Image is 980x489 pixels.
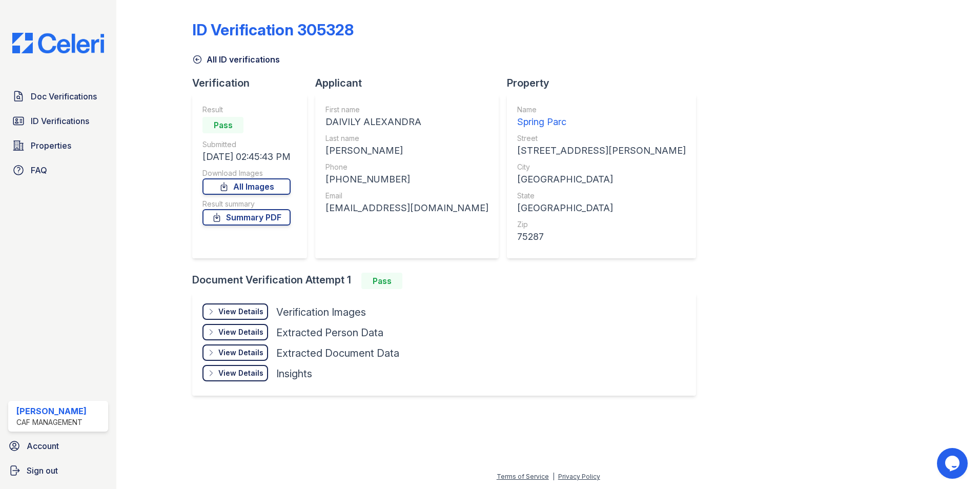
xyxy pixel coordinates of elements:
span: ID Verifications [31,115,89,127]
div: First name [325,105,488,115]
a: FAQ [8,160,108,180]
a: Terms of Service [497,473,549,480]
span: Doc Verifications [31,90,97,103]
div: Applicant [315,76,507,90]
div: Phone [325,162,488,172]
div: [PHONE_NUMBER] [325,172,488,187]
div: View Details [218,307,263,317]
div: Name [517,105,686,115]
div: CAF Management [16,417,87,427]
a: Summary PDF [202,209,291,226]
div: | [553,473,555,480]
div: View Details [218,368,263,378]
div: ID Verification 305328 [192,21,354,39]
div: [PERSON_NAME] [16,405,87,417]
a: ID Verifications [8,111,108,131]
div: Submitted [202,139,291,150]
div: Download Images [202,168,291,178]
div: Result [202,105,291,115]
div: [EMAIL_ADDRESS][DOMAIN_NAME] [325,201,488,215]
div: Pass [361,273,402,289]
div: Extracted Document Data [276,346,399,360]
span: Account [27,440,59,452]
div: City [517,162,686,172]
div: Pass [202,117,243,133]
div: [GEOGRAPHIC_DATA] [517,201,686,215]
div: Document Verification Attempt 1 [192,273,704,289]
div: Street [517,133,686,144]
div: 75287 [517,230,686,244]
div: DAIVILY ALEXANDRA [325,115,488,129]
div: Last name [325,133,488,144]
span: FAQ [31,164,47,176]
a: Name Spring Parc [517,105,686,129]
div: Spring Parc [517,115,686,129]
div: [STREET_ADDRESS][PERSON_NAME] [517,144,686,158]
a: Sign out [4,460,112,481]
span: Properties [31,139,71,152]
a: All ID verifications [192,53,280,66]
div: Email [325,191,488,201]
div: Zip [517,219,686,230]
span: Sign out [27,464,58,477]
iframe: chat widget [937,448,970,479]
div: Insights [276,366,312,381]
a: All Images [202,178,291,195]
div: View Details [218,327,263,337]
div: [DATE] 02:45:43 PM [202,150,291,164]
div: [GEOGRAPHIC_DATA] [517,172,686,187]
a: Doc Verifications [8,86,108,107]
a: Account [4,436,112,456]
div: View Details [218,348,263,358]
div: Verification [192,76,315,90]
a: Privacy Policy [558,473,600,480]
div: [PERSON_NAME] [325,144,488,158]
div: Property [507,76,704,90]
div: Extracted Person Data [276,325,383,340]
a: Properties [8,135,108,156]
div: State [517,191,686,201]
div: Verification Images [276,305,366,319]
div: Result summary [202,199,291,209]
img: CE_Logo_Blue-a8612792a0a2168367f1c8372b55b34899dd931a85d93a1a3d3e32e68fde9ad4.png [4,33,112,53]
